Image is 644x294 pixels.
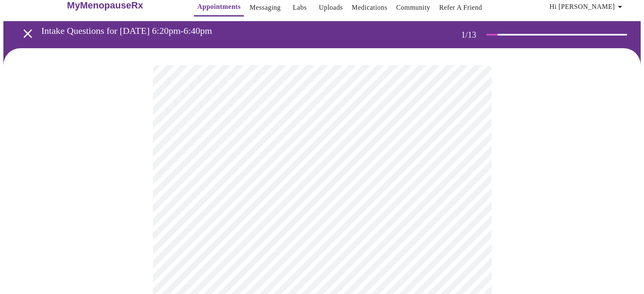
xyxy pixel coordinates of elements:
h3: 1 / 13 [461,30,486,40]
a: Uploads [319,2,343,14]
a: Community [396,2,431,14]
h3: Intake Questions for [DATE] 6:20pm-6:40pm [41,25,428,36]
a: Labs [293,2,307,14]
button: open drawer [15,21,40,46]
a: Appointments [197,1,240,13]
a: Medications [351,2,387,14]
a: Messaging [249,2,280,14]
a: Refer a Friend [439,2,482,14]
span: Hi [PERSON_NAME] [550,1,625,13]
